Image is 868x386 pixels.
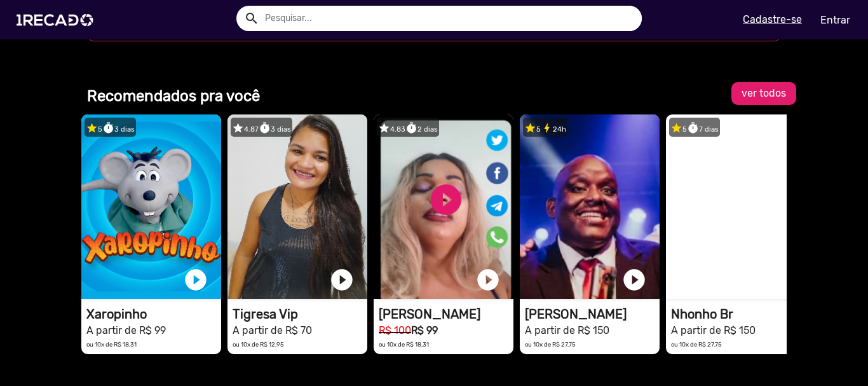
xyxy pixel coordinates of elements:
video: 1RECADO vídeos dedicados para fãs e empresas [374,114,513,299]
small: ou 10x de R$ 18,31 [379,341,429,348]
small: A partir de R$ 150 [525,324,609,336]
small: A partir de R$ 150 [671,324,756,336]
h1: Xaropinho [86,307,221,322]
a: play_circle_filled [183,267,208,293]
video: 1RECADO vídeos dedicados para fãs e empresas [666,114,806,299]
video: 1RECADO vídeos dedicados para fãs e empresas [81,114,221,299]
small: ou 10x de R$ 27,75 [525,341,576,348]
mat-icon: Example home icon [244,11,259,26]
a: play_circle_filled [329,267,355,293]
h1: [PERSON_NAME] [525,307,660,322]
h1: Nhonho Br [671,307,806,322]
h1: Tigresa Vip [233,307,367,322]
h1: [PERSON_NAME] [379,307,513,322]
a: play_circle_filled [621,267,647,293]
small: R$ 100 [379,324,411,336]
b: Recomendados pra você [87,87,260,105]
a: play_circle_filled [768,267,793,293]
button: Example home icon [240,6,262,29]
u: Cadastre-se [743,13,802,25]
small: A partir de R$ 99 [86,324,166,336]
small: ou 10x de R$ 27,75 [671,341,722,348]
small: A partir de R$ 70 [233,324,312,336]
small: ou 10x de R$ 12,95 [233,341,284,348]
span: ver todos [742,87,786,99]
a: Entrar [812,9,858,31]
video: 1RECADO vídeos dedicados para fãs e empresas [520,114,660,299]
a: play_circle_filled [475,267,501,293]
video: 1RECADO vídeos dedicados para fãs e empresas [227,114,367,299]
input: Pesquisar... [255,6,642,31]
small: ou 10x de R$ 18,31 [86,341,137,348]
b: R$ 99 [411,324,438,336]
